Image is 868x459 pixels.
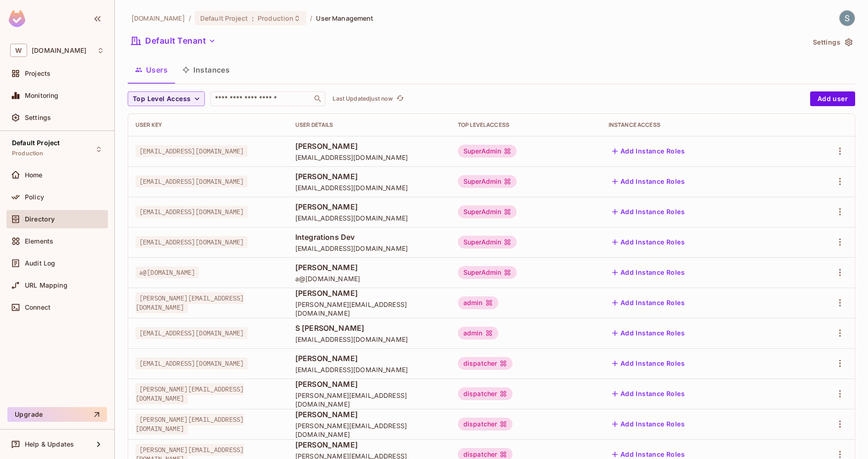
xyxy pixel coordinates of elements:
[135,266,199,278] span: a@[DOMAIN_NAME]
[810,91,855,106] button: Add user
[12,150,44,157] span: Production
[12,139,60,147] span: Default Project
[25,70,51,77] span: Projects
[135,414,244,435] span: [PERSON_NAME][EMAIL_ADDRESS][DOMAIN_NAME]
[251,15,254,22] span: :
[310,14,312,23] li: /
[458,327,498,340] div: admin
[135,327,248,339] span: [EMAIL_ADDRESS][DOMAIN_NAME]
[135,236,248,248] span: [EMAIL_ADDRESS][DOMAIN_NAME]
[609,326,688,340] button: Add Instance Roles
[295,214,443,222] span: [EMAIL_ADDRESS][DOMAIN_NAME]
[131,14,185,23] span: the active workspace
[9,10,25,27] img: SReyMgAAAABJRU5ErkJggg==
[295,232,443,242] span: Integrations Dev
[295,421,443,439] span: [PERSON_NAME][EMAIL_ADDRESS][DOMAIN_NAME]
[258,14,293,23] span: Production
[458,296,498,309] div: admin
[295,183,443,192] span: [EMAIL_ADDRESS][DOMAIN_NAME]
[133,93,191,105] span: Top Level Access
[458,357,513,370] div: dispatcher
[458,205,517,218] div: SuperAdmin
[316,14,373,23] span: User Management
[128,34,220,48] button: Default Tenant
[458,418,513,431] div: dispatcher
[25,92,59,99] span: Monitoring
[295,121,443,129] div: User Details
[809,35,855,50] button: Settings
[135,383,244,404] span: [PERSON_NAME][EMAIL_ADDRESS][DOMAIN_NAME]
[135,206,248,218] span: [EMAIL_ADDRESS][DOMAIN_NAME]
[458,236,517,249] div: SuperAdmin
[458,175,517,188] div: SuperAdmin
[25,304,51,311] span: Connect
[458,121,594,129] div: Top Level Access
[175,58,237,81] button: Instances
[609,235,688,249] button: Add Instance Roles
[295,262,443,272] span: [PERSON_NAME]
[609,174,688,189] button: Add Instance Roles
[25,215,55,223] span: Directory
[396,94,404,103] span: refresh
[333,95,393,102] p: Last Updated just now
[295,365,443,374] span: [EMAIL_ADDRESS][DOMAIN_NAME]
[393,93,406,104] span: Click to refresh data
[295,379,443,389] span: [PERSON_NAME]
[135,121,281,129] div: User Key
[609,265,688,280] button: Add Instance Roles
[25,114,51,121] span: Settings
[295,153,443,162] span: [EMAIL_ADDRESS][DOMAIN_NAME]
[295,274,443,283] span: a@[DOMAIN_NAME]
[135,357,248,369] span: [EMAIL_ADDRESS][DOMAIN_NAME]
[295,171,443,181] span: [PERSON_NAME]
[609,295,688,310] button: Add Instance Roles
[25,193,44,201] span: Policy
[295,300,443,317] span: [PERSON_NAME][EMAIL_ADDRESS][DOMAIN_NAME]
[128,58,175,81] button: Users
[189,14,191,23] li: /
[295,335,443,344] span: [EMAIL_ADDRESS][DOMAIN_NAME]
[295,353,443,363] span: [PERSON_NAME]
[295,409,443,419] span: [PERSON_NAME]
[295,202,443,212] span: [PERSON_NAME]
[128,91,205,106] button: Top Level Access
[609,356,688,371] button: Add Instance Roles
[840,11,855,26] img: Shekhar Tyagi
[609,417,688,431] button: Add Instance Roles
[135,292,244,313] span: [PERSON_NAME][EMAIL_ADDRESS][DOMAIN_NAME]
[200,14,248,23] span: Default Project
[25,238,53,245] span: Elements
[609,144,688,159] button: Add Instance Roles
[25,260,55,267] span: Audit Log
[295,288,443,298] span: [PERSON_NAME]
[25,171,43,179] span: Home
[135,145,248,157] span: [EMAIL_ADDRESS][DOMAIN_NAME]
[609,386,688,401] button: Add Instance Roles
[32,47,86,54] span: Workspace: withpronto.com
[458,387,513,400] div: dispatcher
[10,44,27,57] span: W
[609,204,688,219] button: Add Instance Roles
[609,121,787,129] div: Instance Access
[295,440,443,450] span: [PERSON_NAME]
[458,145,517,158] div: SuperAdmin
[295,141,443,151] span: [PERSON_NAME]
[295,244,443,253] span: [EMAIL_ADDRESS][DOMAIN_NAME]
[295,323,443,333] span: S [PERSON_NAME]
[458,266,517,279] div: SuperAdmin
[25,282,68,289] span: URL Mapping
[135,176,248,187] span: [EMAIL_ADDRESS][DOMAIN_NAME]
[395,93,406,104] button: refresh
[295,391,443,408] span: [PERSON_NAME][EMAIL_ADDRESS][DOMAIN_NAME]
